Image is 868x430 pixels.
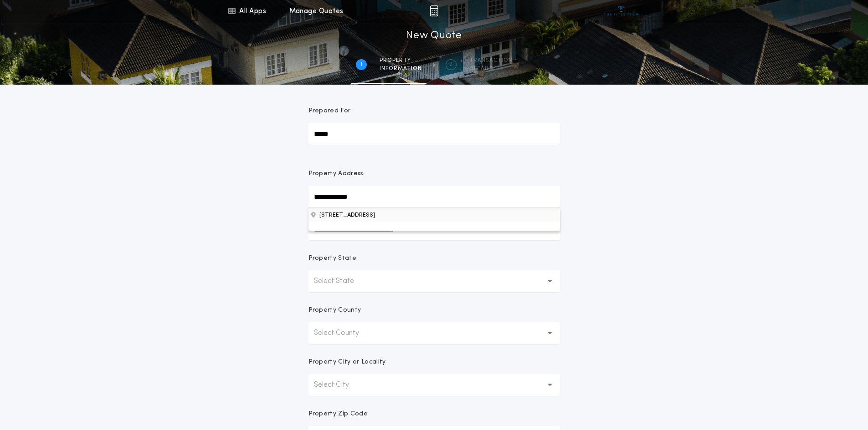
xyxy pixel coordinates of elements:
button: Select State [308,270,560,292]
p: Property Address [308,169,560,178]
img: img [430,5,438,16]
span: Property [380,57,422,64]
h2: 1 [360,61,362,68]
h2: 2 [449,61,452,68]
p: Property County [308,306,361,315]
span: details [469,65,513,72]
button: Select County [308,322,560,344]
button: Select City [308,374,560,396]
h1: New Quote [406,29,462,43]
span: Transaction [469,57,513,64]
p: Select City [314,379,364,390]
p: Prepared For [308,106,351,116]
p: Property Zip Code [308,410,368,419]
button: Property Address [308,208,560,222]
img: vs-icon [604,6,638,15]
p: Select County [314,328,374,339]
p: Select State [314,276,369,287]
p: Property State [308,254,356,263]
span: information [380,65,422,72]
input: Prepared For [308,123,560,145]
p: Property City or Locality [308,358,386,367]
